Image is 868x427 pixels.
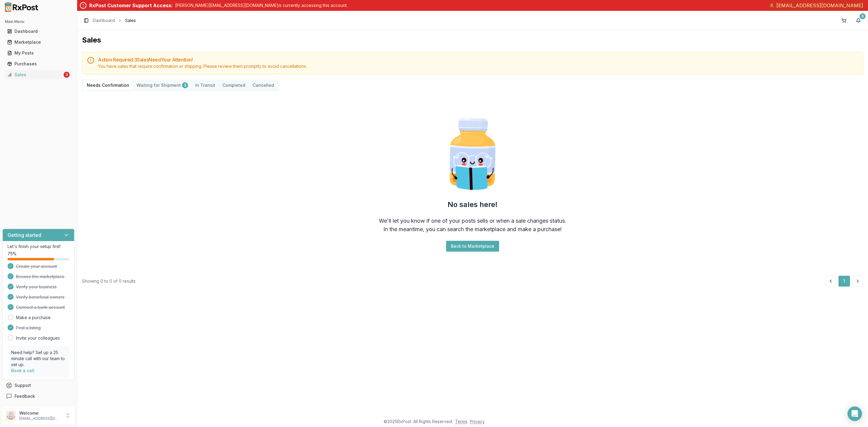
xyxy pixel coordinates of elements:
button: Completed [219,80,249,90]
button: Dashboard [2,27,74,36]
div: 3 [64,72,70,78]
span: Verify your business [16,284,57,290]
div: 6 [860,13,866,19]
p: Welcome [19,410,61,416]
a: Invite your colleagues [16,335,60,341]
h2: No sales here! [448,200,498,209]
button: In Transit [192,80,219,90]
div: Dashboard [7,28,70,34]
span: Browse the marketplace [16,274,64,280]
span: Create your account [16,263,57,269]
p: [EMAIL_ADDRESS][DOMAIN_NAME] [19,416,61,421]
button: 6 [854,16,863,25]
div: In the meantime, you can search the marketplace and make a purchase! [383,225,562,234]
div: My Posts [7,50,70,56]
p: Let's finish your setup first! [8,243,69,250]
div: Marketplace [7,39,70,45]
a: Sales3 [5,69,72,80]
h5: Action Required: 3 Sale s Need Your Attention! [98,57,858,62]
span: Connect a bank account [16,304,65,310]
p: [PERSON_NAME][EMAIL_ADDRESS][DOMAIN_NAME] is currently accessing this account. [175,2,348,8]
span: 75 % [8,251,17,257]
a: Purchases [5,58,72,69]
button: Back to Marketplace [446,241,499,252]
a: Marketplace [5,37,72,48]
img: User avatar [6,411,16,420]
h2: Main Menu [5,19,72,24]
button: Cancelled [249,80,278,90]
img: Smart Pill Bottle [434,115,511,193]
div: 3 [182,82,188,88]
div: You have sales that require confirmation or shipping. Please review them promptly to avoid cancel... [98,63,858,69]
div: RxPost Customer Support Access: [89,2,173,9]
div: Open Intercom Messenger [848,407,862,421]
div: Purchases [7,61,70,67]
a: Terms [455,419,467,424]
a: Make a purchase [16,315,51,321]
span: Verify beneficial owners [16,294,64,300]
div: Showing 0 to 0 of 0 results [82,278,136,284]
button: Sales3 [2,70,74,80]
a: Dashboard [5,26,72,37]
h3: Getting started [8,231,41,239]
span: Post a listing [16,325,41,331]
span: [EMAIL_ADDRESS][DOMAIN_NAME] [776,2,863,9]
button: Needs Confirmation [83,80,133,90]
span: Feedback [14,393,35,399]
nav: breadcrumb [93,17,136,24]
img: RxPost Logo [2,2,41,12]
button: Marketplace [2,37,74,47]
a: Dashboard [93,17,115,24]
div: Sales [7,72,62,78]
button: Waiting for Shipment [133,80,192,90]
a: Privacy [470,419,485,424]
button: 1 [838,276,850,287]
button: Support [2,380,74,391]
a: Book a call [11,368,34,373]
a: My Posts [5,48,72,58]
span: Sales [125,17,136,24]
h1: Sales [82,35,863,45]
div: We'll let you know if one of your posts sells or when a sale changes status. [379,217,566,225]
button: Purchases [2,59,74,69]
button: My Posts [2,48,74,58]
p: Need help? Set up a 25 minute call with our team to set up. [11,350,66,368]
button: Feedback [2,391,74,402]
